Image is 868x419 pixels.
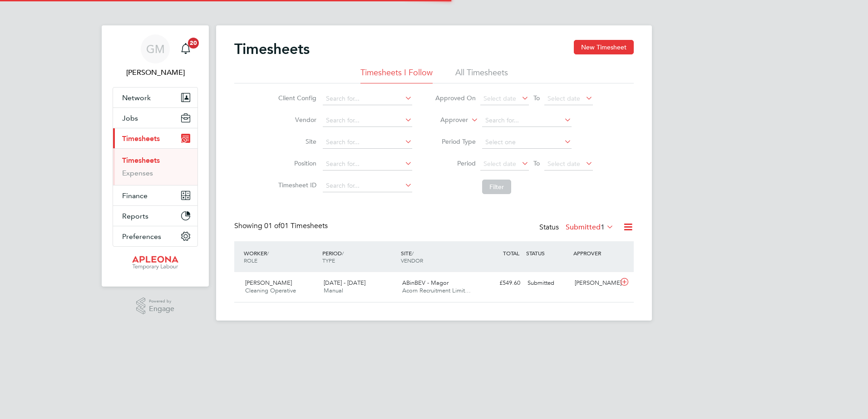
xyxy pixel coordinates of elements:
[455,67,508,83] li: All Timesheets
[113,67,198,78] span: Gemma McBride
[264,221,328,230] span: 01 Timesheets
[482,180,511,194] button: Filter
[477,276,524,291] div: £549.60
[323,136,412,149] input: Search for...
[122,191,148,200] span: Finance
[122,114,138,122] span: Jobs
[323,180,412,192] input: Search for...
[323,93,412,105] input: Search for...
[113,88,197,107] button: Network
[276,137,316,146] label: Site
[401,257,423,264] span: VENDOR
[267,249,269,257] span: /
[113,226,197,246] button: Preferences
[482,114,572,127] input: Search for...
[547,94,580,102] span: Select date
[435,159,476,167] label: Period
[102,25,209,287] nav: Main navigation
[324,279,365,287] span: [DATE] - [DATE]
[234,221,330,231] div: Showing
[483,94,516,102] span: Select date
[276,116,316,124] label: Vendor
[234,40,310,58] h2: Timesheets
[188,38,199,49] span: 20
[245,279,292,287] span: [PERSON_NAME]
[435,94,476,102] label: Approved On
[323,158,412,171] input: Search for...
[323,114,412,127] input: Search for...
[427,116,468,125] label: Approver
[571,276,618,291] div: [PERSON_NAME]
[113,128,197,148] button: Timesheets
[113,148,197,185] div: Timesheets
[122,134,160,143] span: Timesheets
[149,297,174,305] span: Powered by
[122,169,153,177] a: Expenses
[149,305,174,313] span: Engage
[402,279,449,287] span: ABinBEV - Magor
[113,185,197,205] button: Finance
[503,249,519,257] span: TOTAL
[322,257,335,264] span: TYPE
[276,94,316,102] label: Client Config
[524,245,571,261] div: STATUS
[483,160,516,168] span: Select date
[531,92,542,104] span: To
[122,156,160,165] a: Timesheets
[574,40,634,54] button: New Timesheet
[146,43,165,55] span: GM
[524,276,571,291] div: Submitted
[566,223,614,232] label: Submitted
[342,249,344,257] span: /
[113,108,197,128] button: Jobs
[132,256,178,270] img: apleona-logo-retina.png
[113,34,198,78] a: GM[PERSON_NAME]
[412,249,414,257] span: /
[122,93,151,102] span: Network
[399,245,477,268] div: SITE
[264,221,281,230] span: 01 of
[245,287,296,294] span: Cleaning Operative
[360,67,433,83] li: Timesheets I Follow
[435,137,476,146] label: Period Type
[539,221,616,234] div: Status
[122,232,161,241] span: Preferences
[242,245,320,268] div: WORKER
[276,181,316,189] label: Timesheet ID
[136,297,175,315] a: Powered byEngage
[531,157,542,169] span: To
[113,206,197,226] button: Reports
[276,159,316,167] label: Position
[547,160,580,168] span: Select date
[324,287,343,294] span: Manual
[113,256,198,270] a: Go to home page
[122,212,148,220] span: Reports
[244,257,257,264] span: ROLE
[320,245,399,268] div: PERIOD
[601,223,605,232] span: 1
[177,34,195,63] a: 20
[482,136,572,149] input: Select one
[571,245,618,261] div: APPROVER
[402,287,471,294] span: Acorn Recruitment Limit…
